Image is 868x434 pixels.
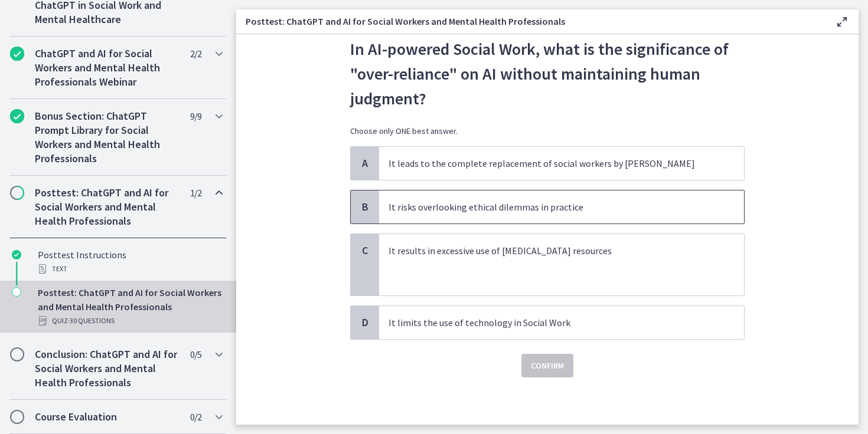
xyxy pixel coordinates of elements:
div: Quiz [38,314,222,328]
h3: Posttest: ChatGPT and AI for Social Workers and Mental Health Professionals [246,14,816,28]
button: Confirm [521,354,573,377]
h2: Course Evaluation [35,410,179,424]
div: Posttest Instructions [38,248,222,276]
span: D [358,315,372,330]
span: 2 / 2 [190,47,201,61]
p: It risks overlooking ethical dilemmas in practice [389,200,711,214]
h2: ChatGPT and AI for Social Workers and Mental Health Professionals Webinar [35,47,179,89]
div: Text [38,262,222,276]
p: It results in excessive use of [MEDICAL_DATA] resources [389,244,711,258]
h2: Conclusion: ChatGPT and AI for Social Workers and Mental Health Professionals [35,347,179,390]
p: Choose only ONE best answer. [350,125,745,137]
p: In AI-powered Social Work, what is the significance of "over-reliance" on AI without maintaining ... [350,37,745,111]
p: It limits the use of technology in Social Work [389,315,711,330]
span: 0 / 5 [190,347,201,361]
h2: Posttest: ChatGPT and AI for Social Workers and Mental Health Professionals [35,186,179,228]
span: 9 / 9 [190,109,201,123]
span: A [358,156,372,170]
span: · 30 Questions [68,314,115,328]
h2: Bonus Section: ChatGPT Prompt Library for Social Workers and Mental Health Professionals [35,109,179,166]
i: Completed [12,250,21,259]
span: Confirm [531,359,564,373]
i: Completed [10,47,24,61]
span: 1 / 2 [190,186,201,200]
span: B [358,200,372,214]
div: Posttest: ChatGPT and AI for Social Workers and Mental Health Professionals [38,285,222,328]
span: C [358,244,372,258]
p: It leads to the complete replacement of social workers by [PERSON_NAME] [389,156,711,170]
i: Completed [10,109,24,123]
span: 0 / 2 [190,410,201,424]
